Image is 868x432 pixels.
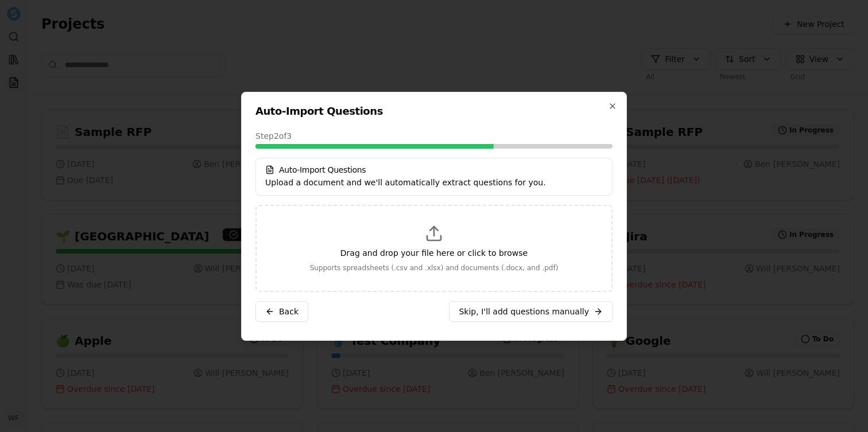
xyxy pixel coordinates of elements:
[255,106,613,116] h2: Auto-Import Questions
[265,177,603,188] div: Upload a document and we'll automatically extract questions for you.
[449,301,613,322] button: Skip, I'll add questions manually
[459,306,589,317] span: Skip, I'll add questions manually
[265,165,603,174] h5: Auto-Import Questions
[255,130,292,142] span: Step 2 of 3
[340,247,528,259] p: Drag and drop your file here or click to browse
[279,306,299,317] span: Back
[255,301,308,322] button: Back
[310,263,559,273] p: Supports spreadsheets (.csv and .xlsx) and documents (.docx, and .pdf)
